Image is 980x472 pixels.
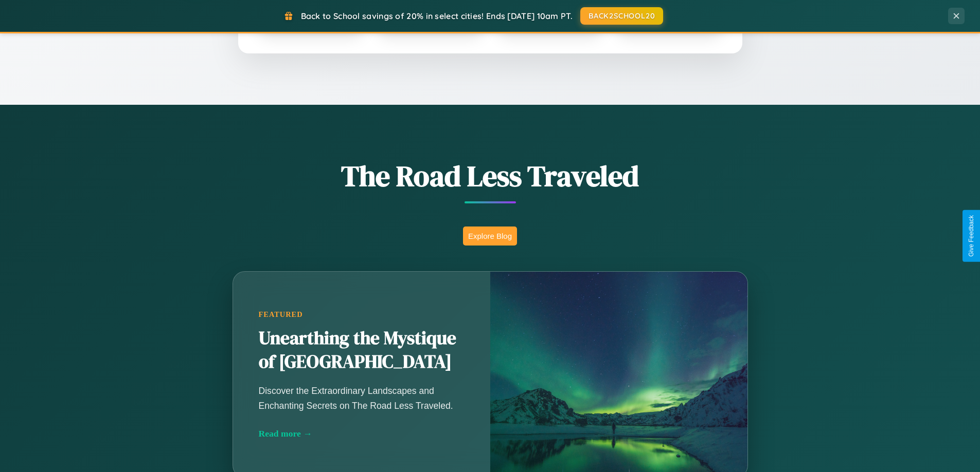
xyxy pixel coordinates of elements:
[259,384,465,412] p: Discover the Extraordinary Landscapes and Enchanting Secrets on The Road Less Traveled.
[259,310,465,319] div: Featured
[259,327,465,374] h2: Unearthing the Mystique of [GEOGRAPHIC_DATA]
[463,226,517,246] button: Explore Blog
[259,428,465,439] div: Read more →
[580,7,663,25] button: BACK2SCHOOL20
[301,11,573,21] span: Back to School savings of 20% in select cities! Ends [DATE] 10am PT.
[968,215,975,257] div: Give Feedback
[182,156,799,196] h1: The Road Less Traveled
